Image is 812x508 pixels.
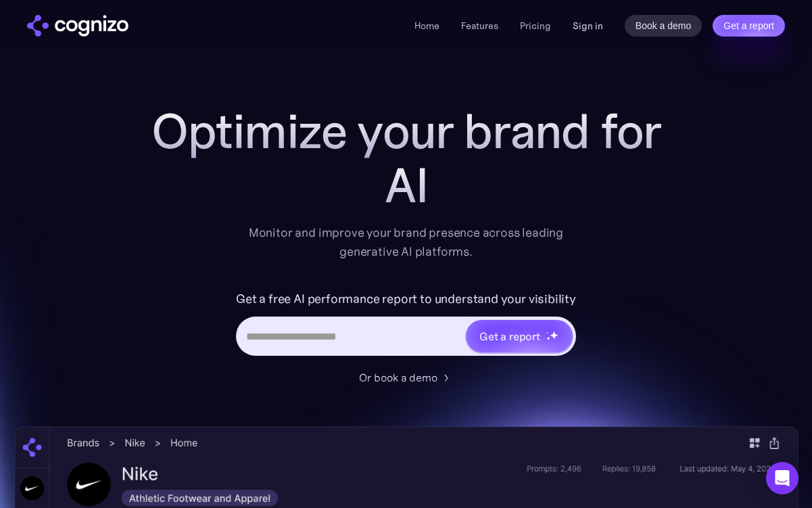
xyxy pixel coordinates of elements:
a: Sign in [573,18,603,34]
div: AI [136,158,677,212]
a: Book a demo [625,15,702,37]
form: Hero URL Input Form [236,288,576,363]
div: Get a report [479,328,540,344]
a: home [27,15,128,37]
img: star [546,336,551,341]
div: Monitor and improve your brand presence across leading generative AI platforms. [240,223,573,261]
a: Home [414,20,439,32]
a: Features [461,20,498,32]
img: star [550,331,558,340]
a: Or book a demo [359,369,454,386]
label: Get a free AI performance report to understand your visibility [236,288,576,310]
div: Open Intercom Messenger [766,462,798,494]
img: star [546,331,548,333]
a: Get a report [713,15,785,37]
a: Pricing [520,20,551,32]
img: cognizo logo [27,15,128,37]
div: Or book a demo [359,369,437,386]
a: Get a reportstarstarstar [464,319,574,354]
h1: Optimize your brand for [136,104,677,158]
